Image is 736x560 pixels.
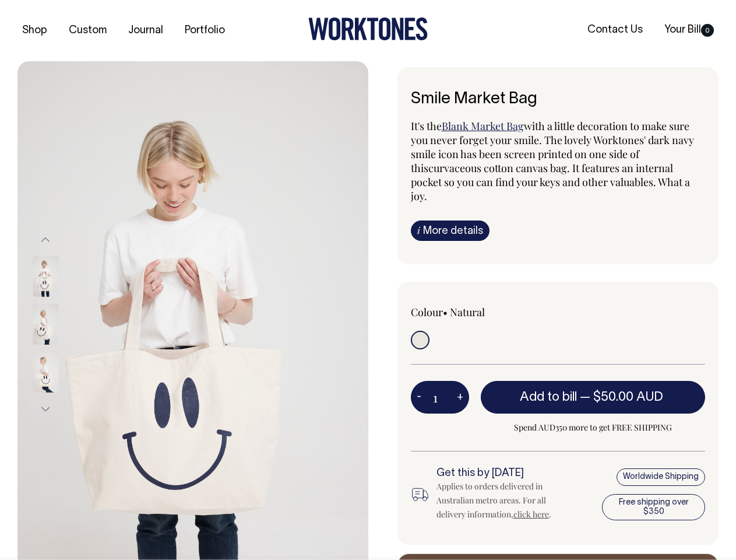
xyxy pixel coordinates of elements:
p: It's the with a little decoration to make sure you never forget your smile. The lovely Worktones'... [411,119,706,203]
span: Add to bill [520,391,577,403]
span: — [580,391,666,403]
span: $50.00 AUD [593,391,663,403]
span: 0 [701,24,714,37]
h6: Smile Market Bag [411,90,706,108]
a: Your Bill0 [660,20,719,40]
img: Smile Market Bag [33,352,59,393]
button: - [411,386,427,409]
a: Blank Market Bag [442,119,524,133]
a: Contact Us [583,20,647,40]
button: Previous [37,226,54,253]
label: Natural [450,305,485,319]
img: Smile Market Bag [33,304,59,345]
span: i [417,224,420,236]
button: Next [37,396,54,422]
button: + [451,386,469,409]
div: Colour [411,305,529,319]
a: Custom [64,21,111,40]
span: • [443,305,448,319]
span: Spend AUD350 more to get FREE SHIPPING [481,421,706,435]
a: Shop [17,21,52,40]
a: Portfolio [180,21,230,40]
a: iMore details [411,220,490,241]
h6: Get this by [DATE] [436,468,571,480]
a: Journal [124,21,168,40]
img: Smile Market Bag [33,256,59,297]
a: click here [513,509,549,520]
span: curvaceous cotton canvas bag. It features an internal pocket so you can find your keys and other ... [411,161,690,203]
button: Add to bill —$50.00 AUD [481,381,706,414]
div: Applies to orders delivered in Australian metro areas. For all delivery information, . [436,480,571,521]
